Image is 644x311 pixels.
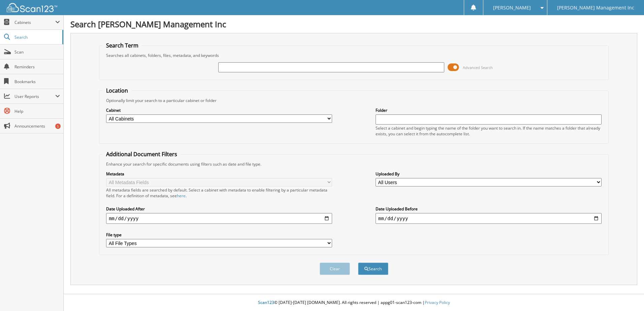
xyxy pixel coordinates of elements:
[70,19,637,30] h1: Search [PERSON_NAME] Management Inc
[106,187,332,199] div: All metadata fields are searched by default. Select a cabinet with metadata to enable filtering b...
[258,300,274,305] span: Scan123
[7,3,57,12] img: scan123-logo-white.svg
[177,193,186,199] a: here
[320,263,350,275] button: Clear
[14,49,60,55] span: Scan
[376,206,602,212] label: Date Uploaded Before
[14,20,55,25] span: Cabinets
[103,53,605,58] div: Searches all cabinets, folders, files, metadata, and keywords
[14,123,60,129] span: Announcements
[14,64,60,70] span: Reminders
[14,34,59,40] span: Search
[106,232,332,238] label: File type
[103,42,142,49] legend: Search Term
[376,213,602,224] input: end
[376,171,602,177] label: Uploaded By
[376,125,602,137] div: Select a cabinet and begin typing the name of the folder you want to search in. If the name match...
[106,206,332,212] label: Date Uploaded After
[557,6,634,10] span: [PERSON_NAME] Management Inc
[358,263,388,275] button: Search
[103,161,605,167] div: Enhance your search for specific documents using filters such as date and file type.
[463,65,493,70] span: Advanced Search
[106,171,332,177] label: Metadata
[106,107,332,113] label: Cabinet
[610,279,644,311] iframe: Chat Widget
[106,213,332,224] input: start
[14,94,55,99] span: User Reports
[64,295,644,311] div: © [DATE]-[DATE] [DOMAIN_NAME]. All rights reserved | appg01-scan123-com |
[103,87,131,94] legend: Location
[55,124,61,129] div: 5
[14,79,60,84] span: Bookmarks
[493,6,531,10] span: [PERSON_NAME]
[376,107,602,113] label: Folder
[103,98,605,103] div: Optionally limit your search to a particular cabinet or folder
[14,108,60,114] span: Help
[103,150,181,158] legend: Additional Document Filters
[425,300,450,305] a: Privacy Policy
